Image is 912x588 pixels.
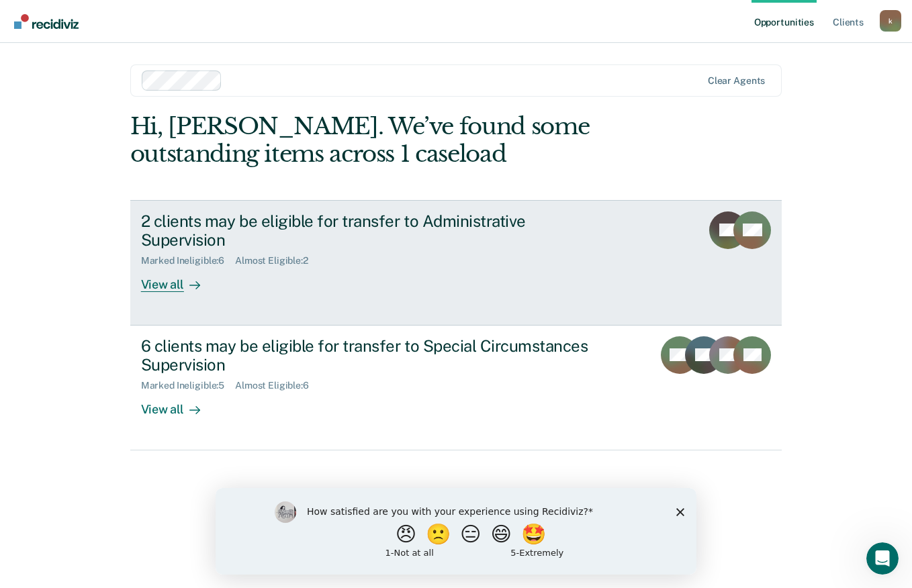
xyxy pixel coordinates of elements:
img: Recidiviz [14,14,79,29]
a: 6 clients may be eligible for transfer to Special Circumstances SupervisionMarked Ineligible:5Alm... [130,326,782,450]
div: k [880,10,901,32]
div: 6 clients may be eligible for transfer to Special Circumstances Supervision [141,336,612,375]
div: Marked Ineligible : 6 [141,255,235,266]
iframe: Survey by Kim from Recidiviz [216,488,696,575]
button: Profile dropdown button [880,10,901,32]
div: View all [141,391,216,418]
div: Clear agents [708,75,765,87]
div: 2 clients may be eligible for transfer to Administrative Supervision [141,211,612,250]
div: Marked Ineligible : 5 [141,380,235,391]
div: Almost Eligible : 2 [235,255,319,266]
iframe: Intercom live chat [866,542,899,575]
div: Hi, [PERSON_NAME]. We’ve found some outstanding items across 1 caseload [130,113,651,168]
a: 2 clients may be eligible for transfer to Administrative SupervisionMarked Ineligible:6Almost Eli... [130,200,782,326]
div: View all [141,266,216,293]
div: Almost Eligible : 6 [235,380,320,391]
